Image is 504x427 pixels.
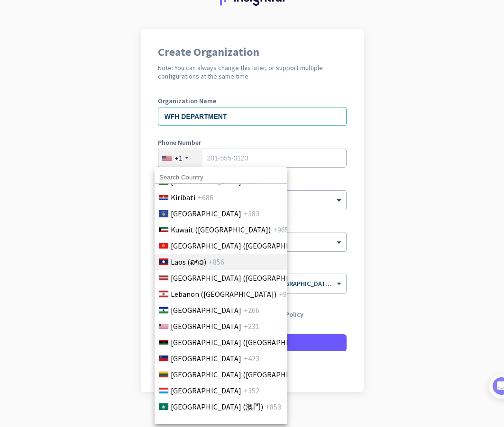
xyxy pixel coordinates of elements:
[244,208,259,219] span: +383
[266,401,281,412] span: +853
[171,240,319,251] span: [GEOGRAPHIC_DATA] ([GEOGRAPHIC_DATA])
[171,256,206,267] span: Laos (ລາວ)
[171,192,195,203] span: Kiribati
[155,171,287,184] input: Search Country
[209,256,224,267] span: +856
[244,320,259,332] span: +231
[171,337,319,348] span: [GEOGRAPHIC_DATA] (‫[GEOGRAPHIC_DATA]‬‎)
[171,272,319,284] span: [GEOGRAPHIC_DATA] ([GEOGRAPHIC_DATA])
[273,224,289,235] span: +965
[171,224,271,235] span: Kuwait (‫[GEOGRAPHIC_DATA]‬‎)
[171,385,241,396] span: [GEOGRAPHIC_DATA]
[171,208,241,219] span: [GEOGRAPHIC_DATA]
[171,353,241,364] span: [GEOGRAPHIC_DATA]
[279,288,294,300] span: +961
[244,385,259,396] span: +352
[171,288,276,300] span: Lebanon (‫[GEOGRAPHIC_DATA]‬‎)
[171,320,241,332] span: [GEOGRAPHIC_DATA]
[198,192,213,203] span: +686
[171,369,319,380] span: [GEOGRAPHIC_DATA] ([GEOGRAPHIC_DATA])
[244,304,259,316] span: +266
[171,304,241,316] span: [GEOGRAPHIC_DATA]
[171,401,263,412] span: [GEOGRAPHIC_DATA] (澳門)
[244,353,259,364] span: +423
